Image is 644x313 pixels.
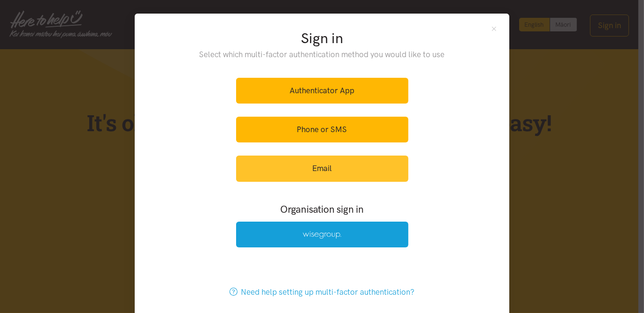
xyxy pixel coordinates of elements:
img: Wise Group [303,231,341,239]
button: Close [490,25,498,33]
h2: Sign in [180,29,464,48]
p: Select which multi-factor authentication method you would like to use [180,48,464,61]
a: Need help setting up multi-factor authentication? [220,279,425,305]
a: Authenticator App [236,78,408,104]
h3: Organisation sign in [210,202,434,216]
a: Email [236,156,408,181]
a: Phone or SMS [236,117,408,142]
